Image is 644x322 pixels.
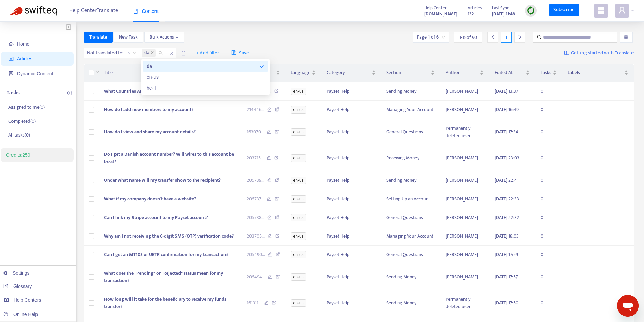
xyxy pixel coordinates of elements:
span: Help Center [424,4,447,12]
span: en-us [291,273,306,281]
span: 205739 ... [247,177,264,184]
th: Language [285,64,321,82]
td: Sending Money [381,264,440,290]
td: Payset Help [321,264,381,290]
span: close [151,51,154,55]
span: 203705 ... [247,232,265,240]
div: da [147,63,260,70]
span: New Task [119,33,138,41]
span: Help Center Translate [69,4,118,17]
th: Section [381,64,440,82]
td: 0 [535,208,562,227]
span: [DATE] 18:03 [495,232,519,240]
span: What if my company doesn’t have a website? [104,195,196,203]
span: save [231,50,236,55]
span: [DATE] 17:34 [495,128,518,136]
td: Payset Help [321,101,381,119]
span: down [95,70,99,74]
strong: [DATE] 11:48 [492,10,515,18]
span: How long will it take for the beneficiary to receive my funds transfer? [104,295,226,311]
td: Payset Help [321,208,381,227]
td: [PERSON_NAME] [440,246,489,264]
button: saveSave [226,48,254,58]
span: en-us [291,299,306,307]
div: 1 [501,32,512,43]
td: Payset Help [321,246,381,264]
span: Why am I not receiving the 6-digit SMS (OTP) verification code? [104,232,234,240]
span: + Add filter [196,49,219,57]
span: Author [446,69,478,76]
td: Sending Money [381,171,440,190]
span: What does the "Pending" or "Rejected" status mean for my transaction? [104,269,223,284]
span: Getting started with Translate [571,49,634,57]
button: Bulk Actionsdown [144,32,184,43]
span: Dynamic Content [17,71,53,76]
p: Tasks [7,89,20,97]
span: down [175,35,179,39]
span: en-us [291,154,306,162]
td: 0 [535,171,562,190]
div: he-il [143,82,268,93]
div: en-us [147,73,264,81]
span: close [167,49,176,57]
div: da [143,61,268,72]
span: right [517,35,522,40]
span: en-us [291,232,306,240]
span: 205490 ... [247,251,265,258]
a: Settings [3,270,30,276]
span: Under what name will my transfer show to the recipient? [104,176,221,184]
th: Author [440,64,489,82]
span: en-us [291,128,306,136]
span: en-us [291,88,306,95]
span: check [260,64,264,69]
a: Online Help [3,312,38,317]
span: [DATE] 17:57 [495,273,518,281]
span: da [144,49,149,57]
span: Content [133,8,159,14]
span: 205738 ... [247,214,264,221]
span: book [133,9,138,14]
td: Receiving Money [381,145,440,171]
td: [PERSON_NAME] [440,208,489,227]
a: Glossary [3,283,32,289]
td: Sending Money [381,82,440,101]
td: 0 [535,246,562,264]
td: [PERSON_NAME] [440,190,489,208]
td: Payset Help [321,190,381,208]
span: Section [386,69,429,76]
span: What Countries Are Part of the SEPA Zone? [104,87,192,95]
span: Articles [17,56,32,61]
span: Help Centers [14,297,41,303]
button: Translate [84,32,113,43]
span: How do I view and share my account details? [104,128,196,136]
span: Articles [468,4,482,12]
div: en-us [143,72,268,82]
span: 1 - 15 of 90 [459,34,477,41]
td: Sending Money [381,290,440,316]
span: Translate [89,33,107,41]
span: container [9,71,14,76]
span: user [618,6,626,15]
td: Payset Help [321,82,381,101]
span: plus-circle [67,91,72,95]
td: 0 [535,82,562,101]
td: Payset Help [321,290,381,316]
span: left [491,35,495,40]
th: Edited At [489,64,535,82]
span: Labels [568,69,623,76]
span: en-us [291,106,306,114]
a: Credits:250 [6,152,30,158]
span: Category [327,69,371,76]
button: + Add filter [191,48,224,58]
span: [DATE] 22:32 [495,214,519,221]
span: is [127,48,137,58]
td: [PERSON_NAME] [440,171,489,190]
td: Managing Your Account [381,101,440,119]
span: How do I add new members to my account? [104,106,193,114]
div: he-il [147,84,264,92]
span: 163070 ... [247,128,264,136]
span: Title [104,69,231,76]
td: 0 [535,227,562,246]
span: [DATE] 22:33 [495,195,519,203]
a: Getting started with Translate [564,48,634,58]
